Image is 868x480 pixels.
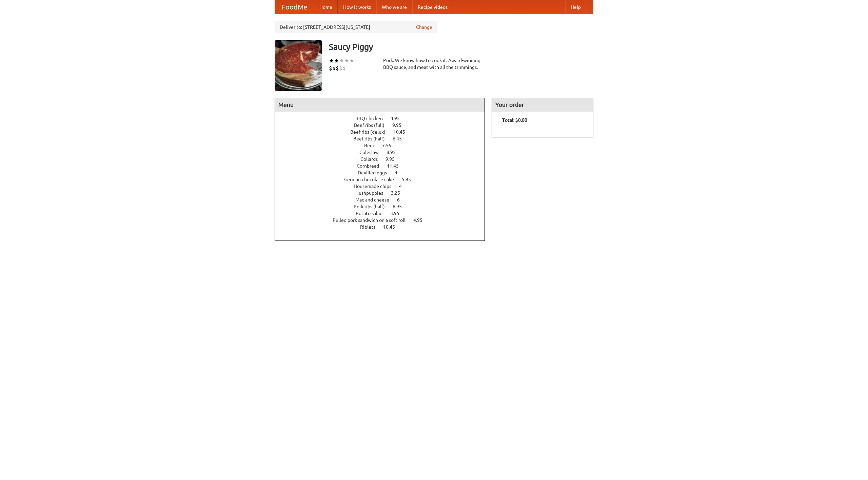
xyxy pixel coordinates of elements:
a: Mac and cheese 6 [355,197,412,203]
a: Recipe videos [412,0,453,14]
span: 3.95 [390,211,406,216]
a: Change [416,24,432,31]
li: $ [336,64,339,72]
b: Total: $0.00 [502,117,527,123]
span: Housemade chips [354,184,398,189]
a: Beef ribs (half) 6.45 [353,136,414,141]
span: 9.95 [392,122,408,128]
li: ★ [334,57,339,64]
span: Mac and cheese [355,197,396,203]
a: Collards 9.95 [360,156,407,162]
span: 5.95 [402,177,418,182]
span: 10.45 [393,129,412,135]
div: Deliver to: [STREET_ADDRESS][US_STATE] [275,21,437,33]
span: Hushpuppies [355,190,390,196]
li: ★ [339,57,344,64]
h4: Menu [275,98,485,112]
a: Help [565,0,586,14]
a: Pulled pork sandwich on a soft roll 4.95 [333,217,435,223]
a: Hushpuppies 3.25 [355,190,413,196]
span: Pulled pork sandwich on a soft roll [333,217,412,223]
a: Coleslaw 8.95 [359,150,408,155]
a: Home [314,0,338,14]
li: ★ [349,57,354,64]
a: Beef ribs (delux) 10.45 [350,129,418,135]
li: $ [332,64,336,72]
a: German chocolate cake 5.95 [344,177,423,182]
a: Devilled eggs 4 [358,170,410,175]
span: 4 [399,184,409,189]
a: Pork ribs (half) 6.95 [354,204,414,209]
img: angular.jpg [275,40,322,91]
a: Who we are [376,0,412,14]
a: How it works [338,0,376,14]
span: Potato salad [356,211,389,216]
span: 4 [395,170,404,175]
span: Devilled eggs [358,170,394,175]
span: 3.25 [391,190,407,196]
a: Beef ribs (full) 9.95 [354,122,414,128]
span: Beef ribs (delux) [350,129,392,135]
div: Pork. We know how to cook it. Award-winning BBQ sauce, and meat with all the trimmings. [383,57,485,71]
span: Pork ribs (half) [354,204,392,209]
span: 11.45 [387,163,406,169]
span: 8.95 [387,150,402,155]
a: BBQ chicken 4.95 [355,116,412,121]
span: Cornbread [357,163,386,169]
span: 6.95 [393,204,409,209]
span: Beef ribs (half) [353,136,392,141]
span: Collards [360,156,384,162]
span: Riblets [360,224,382,230]
h3: Saucy Piggy [329,40,593,54]
span: 6.45 [393,136,409,141]
li: $ [339,64,342,72]
span: 7.55 [382,143,398,148]
a: Cornbread 11.45 [357,163,411,169]
span: Beer [364,143,381,148]
span: Beef ribs (full) [354,122,391,128]
span: BBQ chicken [355,116,390,121]
span: 9.95 [386,156,401,162]
li: ★ [329,57,334,64]
span: 10.45 [383,224,402,230]
a: Housemade chips 4 [354,184,414,189]
a: Riblets 10.45 [360,224,408,230]
li: $ [342,64,346,72]
a: Potato salad 3.95 [356,211,412,216]
li: $ [329,64,332,72]
span: 4.95 [413,217,429,223]
span: German chocolate cake [344,177,401,182]
span: 6 [397,197,407,203]
h4: Your order [492,98,593,112]
li: ★ [344,57,349,64]
span: 4.95 [391,116,407,121]
span: Coleslaw [359,150,386,155]
a: Beer 7.55 [364,143,404,148]
a: FoodMe [275,0,314,14]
